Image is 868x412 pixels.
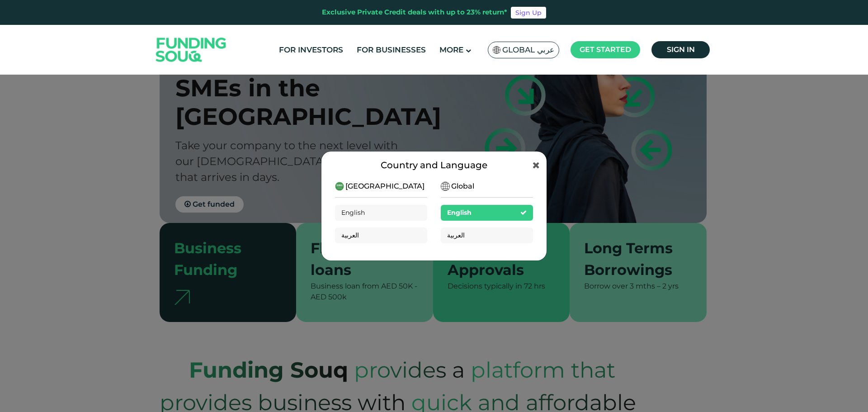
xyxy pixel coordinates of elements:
[335,182,344,191] img: SA Flag
[451,181,474,192] span: Global
[447,208,472,217] span: English
[341,231,359,239] span: العربية
[580,45,631,54] span: Get started
[335,158,533,172] div: Country and Language
[354,43,428,57] a: For Businesses
[651,41,710,58] a: Sign in
[441,182,450,191] img: SA Flag
[345,181,425,192] span: [GEOGRAPHIC_DATA]
[667,45,695,54] span: Sign in
[147,27,236,73] img: Logo
[511,7,546,19] a: Sign Up
[447,231,465,239] span: العربية
[277,43,345,57] a: For Investors
[322,7,507,18] div: Exclusive Private Credit deals with up to 23% return*
[341,208,365,217] span: English
[493,46,501,54] img: SA Flag
[502,45,554,55] span: Global عربي
[439,45,463,54] span: More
